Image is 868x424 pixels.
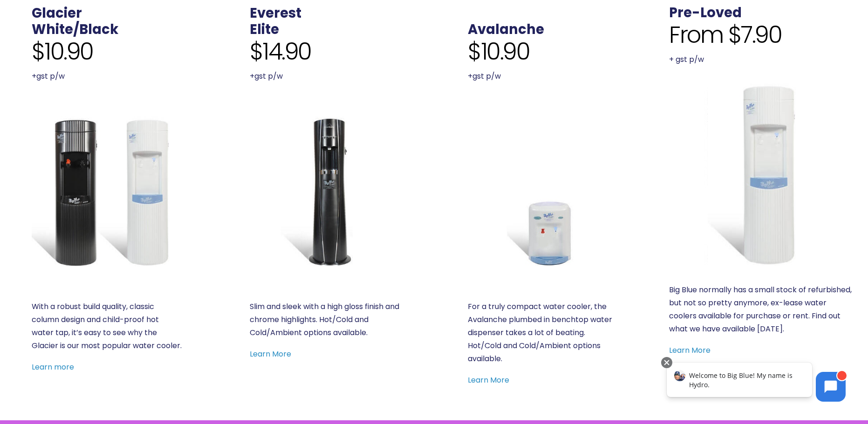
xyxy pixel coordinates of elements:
a: Avalanche [468,116,618,267]
a: Everest [250,4,301,22]
p: For a truly compact water cooler, the Avalanche plumbed in benchtop water dispenser takes a lot o... [468,300,618,365]
a: Everest Elite [250,116,400,267]
span: . [468,4,472,22]
p: With a robust build quality, classic column design and child-proof hot water tap, it’s easy to se... [32,300,182,352]
a: Learn More [669,345,711,356]
span: $10.90 [468,38,529,66]
p: +gst p/w [250,70,400,83]
p: +gst p/w [468,70,618,83]
a: Avalanche [468,20,544,39]
span: From $7.90 [669,21,781,49]
a: Refurbished [669,83,853,267]
a: Pre-Loved [669,3,742,22]
a: White/Black [32,20,118,39]
p: Big Blue normally has a small stock of refurbished, but not so pretty anymore, ex-lease water coo... [669,283,853,336]
p: + gst p/w [669,53,853,66]
iframe: Chatbot [657,355,855,411]
p: +gst p/w [32,70,182,83]
span: $14.90 [250,38,311,66]
a: Learn more [32,362,74,372]
a: Glacier [32,4,82,22]
a: Learn More [468,375,509,385]
a: Elite [250,20,279,39]
span: $10.90 [32,38,93,66]
p: Slim and sleek with a high gloss finish and chrome highlights. Hot/Cold and Cold/Ambient options ... [250,300,400,339]
a: Learn More [250,349,291,359]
